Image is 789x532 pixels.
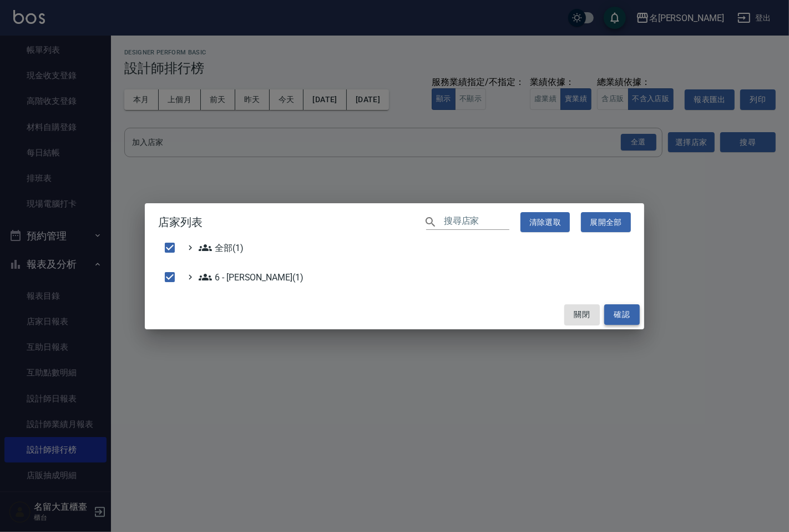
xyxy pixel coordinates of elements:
[199,241,244,254] span: 全部(1)
[444,214,509,230] input: 搜尋店家
[145,203,644,242] h2: 店家列表
[564,304,600,325] button: 關閉
[520,212,570,233] button: 清除選取
[581,212,631,233] button: 展開全部
[199,270,304,284] span: 6 - [PERSON_NAME](1)
[604,304,640,325] button: 確認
